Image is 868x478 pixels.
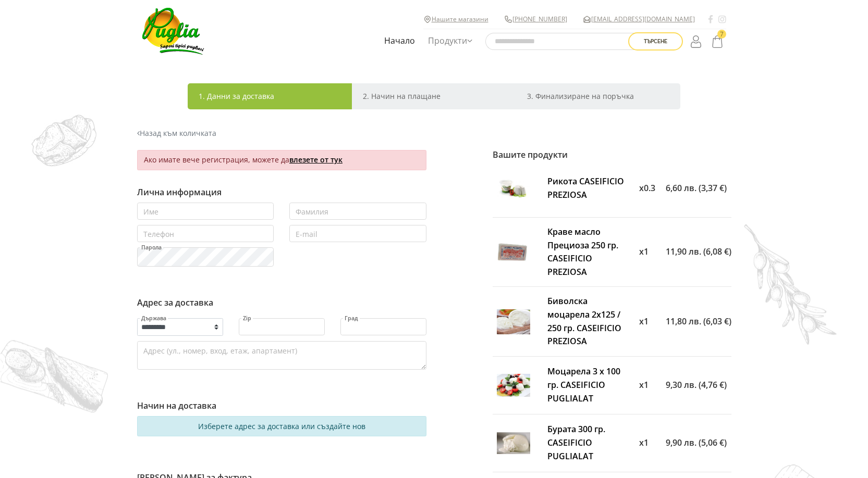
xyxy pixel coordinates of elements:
[497,426,530,460] img: burata-300-gr-caseificio-puglialat-thumb.jpg
[547,175,624,200] a: Рикота CASEIFICIO PREZIOSA
[143,347,298,355] label: Адрес (ул., номер, вход, етаж, апартамент)
[639,437,649,448] span: x1
[142,8,204,55] img: Puglia
[666,182,727,194] span: 6,60 лв. (3,37 €)
[512,14,567,24] a: [PHONE_NUMBER]
[639,182,655,194] span: x0.3
[289,155,343,165] a: влезете от тук
[141,245,162,250] label: Парола
[143,231,175,238] label: Телефон
[137,298,426,308] h6: Адрес за доставка
[497,235,530,269] img: krave-maslo-precioza-250-gr-caseificio-preziosa-thumb.jpg
[493,150,731,160] h6: Вашите продукти
[639,379,649,391] span: x1
[708,15,713,24] a: Facebook
[137,187,426,197] h6: Лична информация
[425,29,475,53] a: Продукти
[199,91,274,101] span: 1. Данни за доставка
[717,30,726,39] span: 7
[718,15,726,24] a: Instagram
[666,379,727,391] span: 9,30 лв. (4,76 €)
[242,316,252,321] label: Zip
[144,421,419,432] div: Изберете адрес за доставка или създайте нов
[547,366,620,404] a: Моцарела 3 х 100 гр. CASEIFICIO PUGLIALAT
[666,437,727,448] span: 9,90 лв. (5,06 €)
[497,369,530,402] img: mocarela-3-h-100-gr-caseificio-puglialat-thumb.jpg
[295,208,329,216] label: Фамилия
[141,316,167,321] label: Държава
[708,31,726,51] a: 7
[31,115,96,167] img: demo
[591,14,695,24] a: [EMAIL_ADDRESS][DOMAIN_NAME]
[137,150,426,170] div: Ако имате вече регистрация, можете да
[143,208,159,216] label: Име
[363,91,441,101] span: 2. Начин на плащане
[688,31,706,51] a: Login
[497,172,530,205] img: ricottina-caseficio-preziosa-thumb.jpg
[666,246,731,257] span: 11,90 лв. (6,08 €)
[666,316,731,327] span: 11,80 лв. (6,03 €)
[744,224,837,345] img: demo
[382,29,418,53] a: Начало
[497,305,530,338] img: bivolska-mocarela-2x125-250-gr-caseificio-preziosa-thumb.jpg
[547,226,618,278] a: Краве масло Прециоза 250 гр. CASEIFICIO PREZIOSA
[547,423,605,461] a: Бурата 300 гр. CASEIFICIO PUGLIALAT
[628,32,683,51] button: Търсене
[639,246,649,257] span: x1
[295,231,318,238] label: E-mail
[485,33,642,50] input: Търсене в сайта
[137,128,216,139] a: Назад към количката
[137,401,426,411] h6: Начин на доставка
[547,295,621,347] a: Биволска моцарела 2x125 / 250 гр. CASEIFICIO PREZIOSA
[639,316,649,327] span: x1
[527,91,634,101] span: 3. Финализиране на поръчка
[432,14,488,24] a: Нашите магазини
[344,316,359,321] label: Град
